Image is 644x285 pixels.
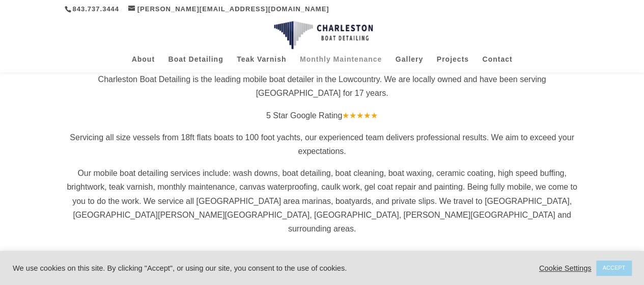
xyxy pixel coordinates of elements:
div: We use cookies on this site. By clicking "Accept", or using our site, you consent to the use of c... [13,264,446,273]
a: Projects [437,56,469,72]
p: Our mobile boat detailing services include: wash downs, boat detailing, boat cleaning, boat waxin... [65,166,580,236]
span: ★★★★★ [342,111,378,120]
a: Boat Detailing [168,56,223,72]
a: Cookie Settings [539,264,592,273]
a: Contact [482,56,512,72]
a: [PERSON_NAME][EMAIL_ADDRESS][DOMAIN_NAME] [128,5,329,13]
a: ACCEPT [596,261,631,275]
a: 843.737.3444 [73,5,120,13]
a: Teak Varnish [237,56,286,72]
p: Servicing all size vessels from 18ft flats boats to 100 foot yachts, our experienced team deliver... [65,131,580,166]
img: Charleston Boat Detailing [274,21,373,49]
a: About [132,56,155,72]
span: 5 Star Google Rating [266,111,342,120]
span: Charleston Boat Detailing is the leading mobile boat detailer in the Lowcountry. We are locally o... [98,75,546,97]
a: Gallery [396,56,423,72]
a: Monthly Maintenance [300,56,382,72]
